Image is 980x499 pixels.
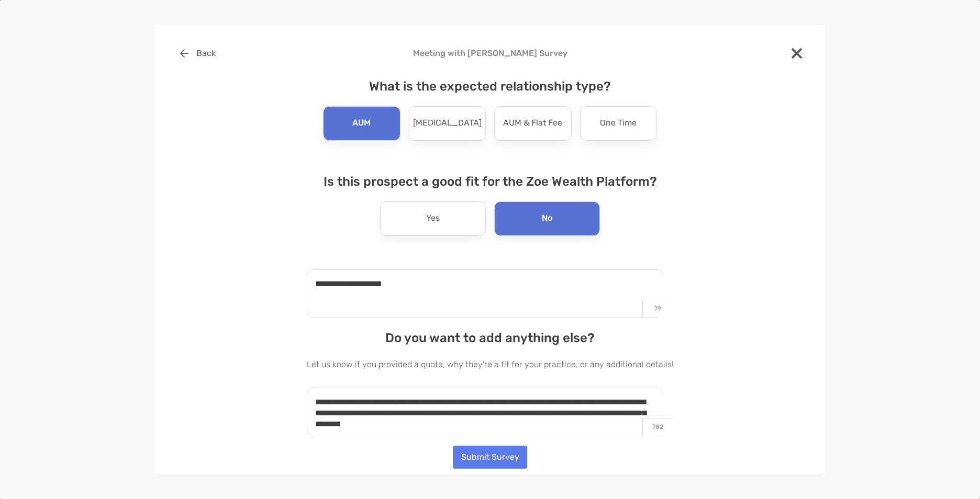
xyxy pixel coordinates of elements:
h4: Is this prospect a good fit for the Zoe Wealth Platform? [307,174,674,189]
p: 79 [642,300,673,317]
h4: What is the expected relationship type? [307,79,674,94]
p: Let us know if you provided a quote, why they're a fit for your practice, or any additional details! [307,358,674,371]
p: 782 [642,418,673,436]
button: Back [172,42,224,65]
p: [MEDICAL_DATA] [413,115,482,132]
h4: Meeting with [PERSON_NAME] Survey [172,48,808,58]
button: Submit Survey [453,446,527,469]
h4: Do you want to add anything else? [307,331,674,345]
p: AUM & Flat Fee [503,115,562,132]
img: button icon [180,49,188,58]
p: No [542,210,552,227]
p: AUM [352,115,371,132]
img: close modal [792,48,802,59]
p: Yes [426,210,440,227]
p: One Time [600,115,637,132]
